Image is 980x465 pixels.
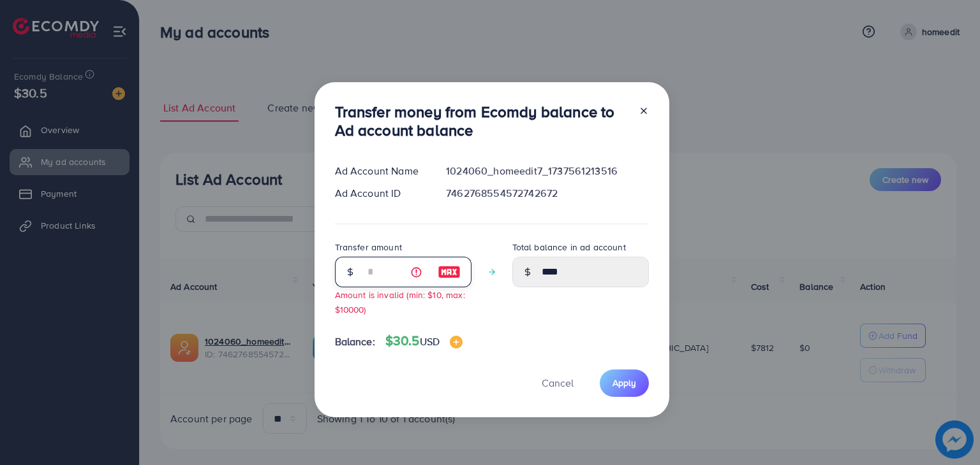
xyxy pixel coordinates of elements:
div: Ad Account Name [325,164,436,178]
div: 1024060_homeedit7_1737561213516 [436,164,658,178]
div: Ad Account ID [325,186,436,201]
span: Balance: [335,334,375,349]
small: Amount is invalid (min: $10, max: $10000) [335,289,465,315]
span: Apply [612,376,636,389]
div: 7462768554572742672 [436,186,658,201]
label: Total balance in ad account [512,241,626,254]
h3: Transfer money from Ecomdy balance to Ad account balance [335,103,628,139]
span: USD [420,334,440,348]
label: Transfer amount [335,241,402,254]
span: Cancel [542,376,574,390]
button: Cancel [526,369,590,397]
img: image [438,264,461,280]
button: Apply [600,369,649,397]
h4: $30.5 [385,333,463,349]
img: image [450,336,463,348]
